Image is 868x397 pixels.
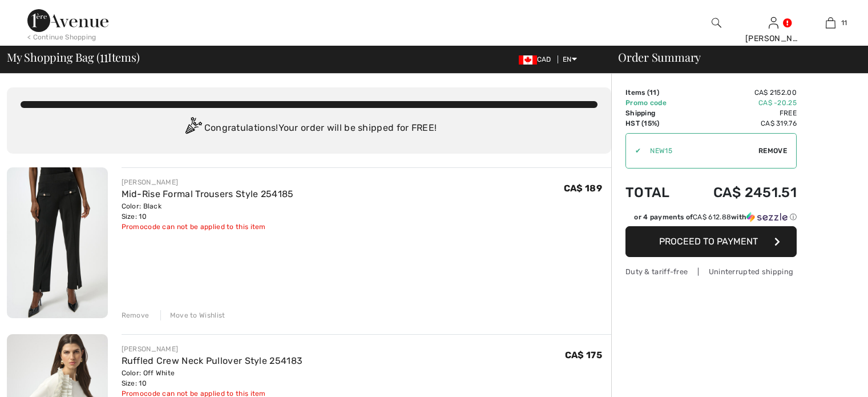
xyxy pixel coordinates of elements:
[769,17,778,28] a: Sign In
[634,212,797,222] div: or 4 payments of with
[564,183,602,194] span: CA$ 189
[604,51,861,63] div: Order Summary
[7,167,108,318] img: Mid-Rise Formal Trousers Style 254185
[802,16,858,30] a: 11
[122,368,303,388] div: Color: Off White Size: 10
[841,18,847,28] span: 11
[659,236,758,247] span: Proceed to Payment
[649,89,657,97] span: 11
[21,117,597,140] div: Congratulations! Your order will be shipped for FREE!
[27,9,108,32] img: 1ère Avenue
[181,117,204,140] img: Congratulation2.svg
[745,33,801,45] div: [PERSON_NAME]
[685,98,797,108] td: CA$ -20.25
[519,55,556,63] span: CAD
[685,118,797,129] td: CA$ 319.76
[625,173,685,212] td: Total
[625,118,685,129] td: HST (15%)
[122,222,294,232] div: Promocode can not be applied to this item
[565,350,602,360] span: CA$ 175
[685,108,797,118] td: Free
[626,146,641,156] div: ✔
[625,226,797,257] button: Proceed to Payment
[122,355,303,366] a: Ruffled Crew Neck Pullover Style 254183
[122,310,150,320] div: Remove
[122,189,294,199] a: Mid-Rise Formal Trousers Style 254185
[769,16,778,30] img: My Info
[100,49,108,63] span: 11
[712,16,721,30] img: search the website
[625,108,685,118] td: Shipping
[641,134,758,168] input: Promo code
[625,266,797,277] div: Duty & tariff-free | Uninterrupted shipping
[625,87,685,98] td: Items ( )
[693,213,731,221] span: CA$ 612.88
[122,344,303,354] div: [PERSON_NAME]
[746,212,788,222] img: Sezzle
[685,173,797,212] td: CA$ 2451.51
[758,146,787,156] span: Remove
[563,55,577,63] span: EN
[625,98,685,108] td: Promo code
[519,55,537,65] img: Canadian Dollar
[7,51,140,63] span: My Shopping Bag ( Items)
[625,212,797,226] div: or 4 payments ofCA$ 612.88withSezzle Click to learn more about Sezzle
[160,310,225,320] div: Move to Wishlist
[122,177,294,187] div: [PERSON_NAME]
[685,87,797,98] td: CA$ 2152.00
[27,32,96,42] div: < Continue Shopping
[122,201,294,222] div: Color: Black Size: 10
[826,16,835,30] img: My Bag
